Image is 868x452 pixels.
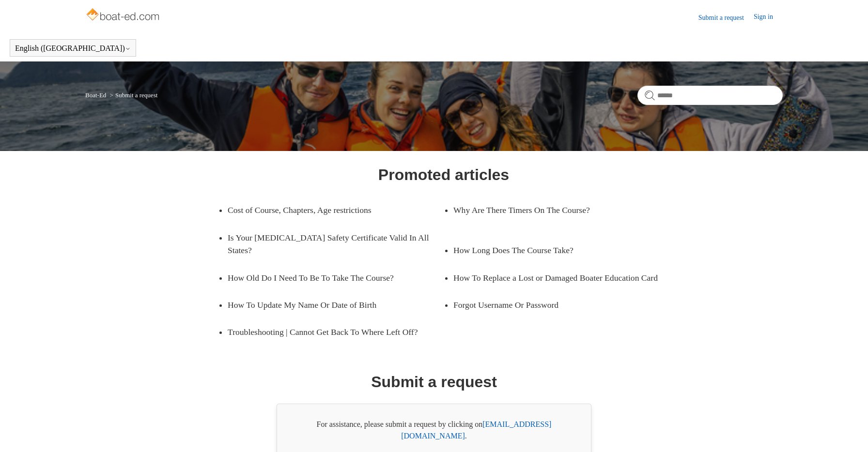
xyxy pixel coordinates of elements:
h1: Submit a request [371,370,497,393]
a: Boat-Ed [85,91,106,99]
li: Boat-Ed [85,91,108,99]
a: Troubleshooting | Cannot Get Back To Where Left Off? [228,318,444,346]
h1: Promoted articles [378,163,509,186]
a: How To Replace a Lost or Damaged Boater Education Card [453,264,669,291]
a: How Long Does The Course Take? [453,237,655,264]
a: Sign in [754,12,783,23]
a: Cost of Course, Chapters, Age restrictions [228,196,429,224]
li: Submit a request [108,91,158,99]
a: How Old Do I Need To Be To Take The Course? [228,264,429,291]
img: Boat-Ed Help Center home page [85,6,162,25]
button: English ([GEOGRAPHIC_DATA]) [15,44,131,53]
a: How To Update My Name Or Date of Birth [228,291,429,318]
a: Forgot Username Or Password [453,291,655,318]
input: Search [637,86,783,105]
a: Is Your [MEDICAL_DATA] Safety Certificate Valid In All States? [228,224,444,264]
a: Submit a request [698,13,754,23]
a: Why Are There Timers On The Course? [453,196,655,224]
